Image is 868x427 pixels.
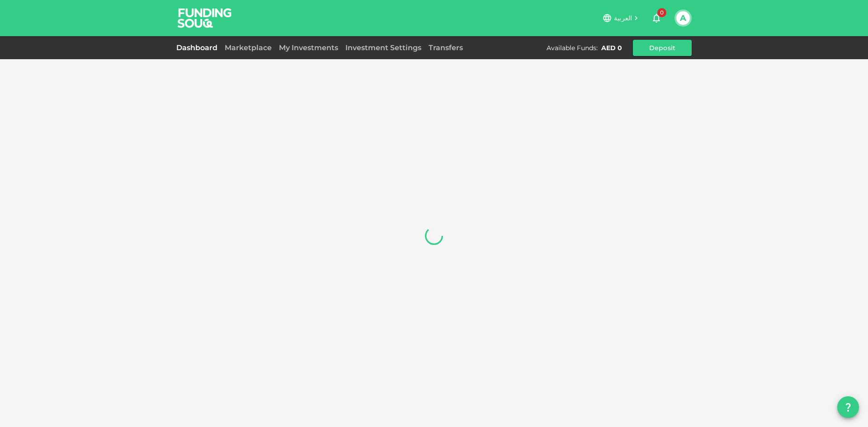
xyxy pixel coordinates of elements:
div: Available Funds : [547,43,598,52]
a: Transfers [425,43,467,52]
a: Investment Settings [342,43,425,52]
span: 0 [657,8,666,17]
a: Dashboard [176,43,221,52]
button: A [676,11,690,25]
a: Marketplace [221,43,275,52]
button: question [837,396,859,418]
a: My Investments [275,43,342,52]
button: 0 [647,9,665,27]
span: العربية [614,14,632,22]
div: AED 0 [601,43,622,52]
button: Deposit [633,40,692,56]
